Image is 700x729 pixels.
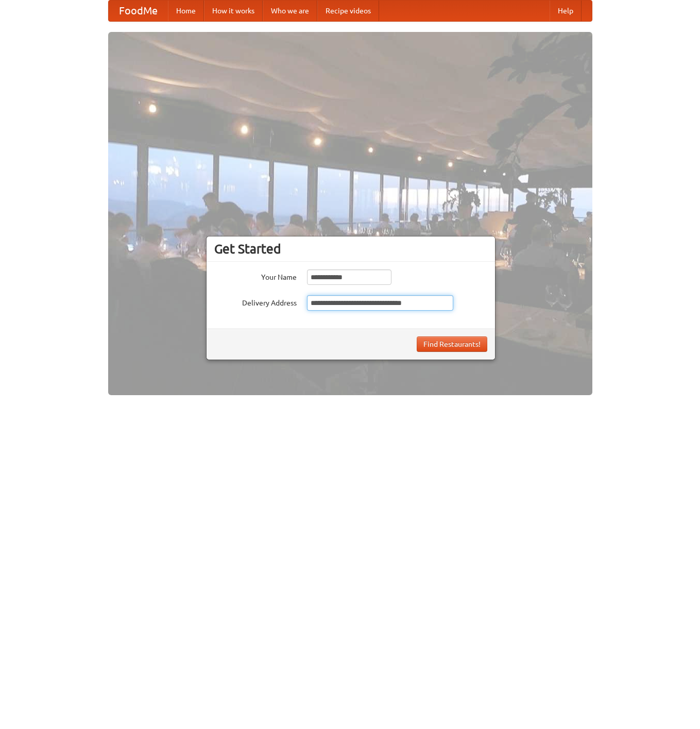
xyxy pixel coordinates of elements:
a: FoodMe [109,1,168,21]
a: Recipe videos [317,1,379,21]
label: Your Name [214,269,297,282]
a: How it works [204,1,263,21]
button: Find Restaurants! [417,336,487,352]
a: Who we are [263,1,317,21]
a: Help [550,1,582,21]
a: Home [168,1,204,21]
h3: Get Started [214,241,487,257]
label: Delivery Address [214,295,297,308]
